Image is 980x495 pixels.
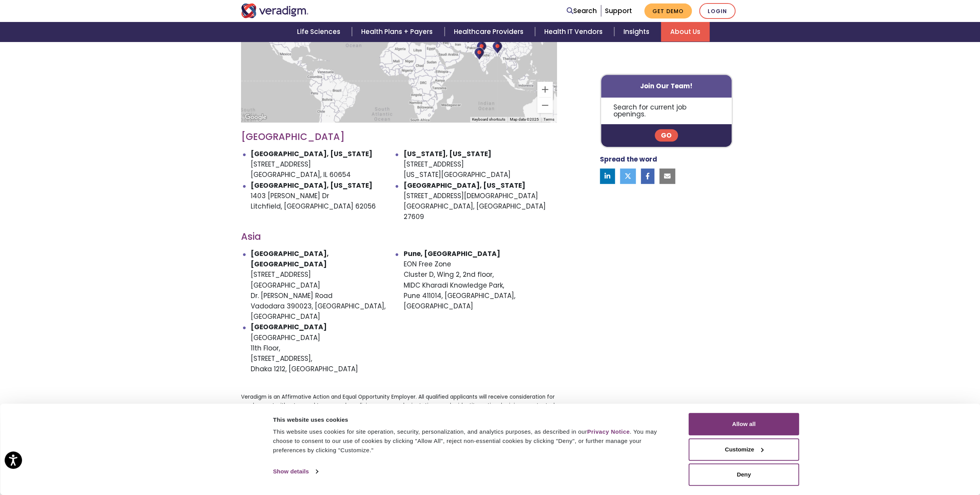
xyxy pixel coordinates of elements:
[251,249,329,269] strong: [GEOGRAPHIC_DATA], [GEOGRAPHIC_DATA]
[605,6,632,15] a: Support
[472,117,505,122] button: Keyboard shortcuts
[251,322,327,332] strong: [GEOGRAPHIC_DATA]
[689,438,799,461] button: Customize
[241,3,309,18] img: Veradigm logo
[404,149,491,158] strong: [US_STATE], [US_STATE]
[510,117,539,121] span: Map data ©2025
[655,130,678,142] a: Go
[288,22,352,42] a: Life Sciences
[241,131,557,143] h3: [GEOGRAPHIC_DATA]
[600,155,657,164] strong: Spread the word
[404,249,500,258] strong: Pune, [GEOGRAPHIC_DATA]
[404,180,557,222] li: [STREET_ADDRESS][DEMOGRAPHIC_DATA] [GEOGRAPHIC_DATA], [GEOGRAPHIC_DATA] 27609
[251,181,372,190] strong: [GEOGRAPHIC_DATA], [US_STATE]
[273,427,671,455] div: This website uses cookies for site operation, security, personalization, and analytics purposes, ...
[251,322,404,374] li: [GEOGRAPHIC_DATA] 11th Floor, [STREET_ADDRESS], Dhaka 1212, [GEOGRAPHIC_DATA]
[251,149,372,158] strong: [GEOGRAPHIC_DATA], [US_STATE]
[661,22,710,42] a: About Us
[404,149,557,180] li: [STREET_ADDRESS] [US_STATE][GEOGRAPHIC_DATA]
[537,82,553,97] button: Zoom in
[243,112,268,122] img: Google
[587,428,630,435] a: Privacy Notice
[273,466,318,477] a: Show details
[640,81,693,91] strong: Join Our Team!
[614,22,661,42] a: Insights
[699,3,735,19] a: Login
[251,180,404,222] li: 1403 [PERSON_NAME] Dr Litchfield, [GEOGRAPHIC_DATA] 62056
[601,98,732,124] p: Search for current job openings.
[689,413,799,435] button: Allow all
[445,22,535,42] a: Healthcare Providers
[535,22,614,42] a: Health IT Vendors
[567,6,597,16] a: Search
[352,22,444,42] a: Health Plans + Payers
[241,231,557,242] h3: Asia
[689,463,799,486] button: Deny
[404,249,557,322] li: EON Free Zone Cluster D, Wing 2, 2nd floor, MIDC Kharadi Knowledge Park, Pune 411014, [GEOGRAPHIC...
[251,249,404,322] li: [STREET_ADDRESS] [GEOGRAPHIC_DATA] Dr. [PERSON_NAME] Road Vadodara 390023, [GEOGRAPHIC_DATA], [GE...
[544,117,554,121] a: Terms (opens in new tab)
[537,98,553,113] button: Zoom out
[241,393,557,460] p: Veradigm is an Affirmative Action and Equal Opportunity Employer. All qualified applicants will r...
[404,181,525,190] strong: [GEOGRAPHIC_DATA], [US_STATE]
[243,112,268,122] a: Open this area in Google Maps (opens a new window)
[251,149,404,180] li: [STREET_ADDRESS] [GEOGRAPHIC_DATA], IL 60654
[644,3,692,19] a: Get Demo
[273,415,671,424] div: This website uses cookies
